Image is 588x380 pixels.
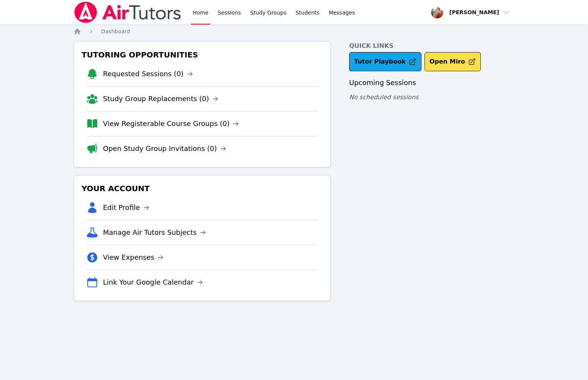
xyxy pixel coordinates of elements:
h4: Quick Links [349,41,514,51]
span: No scheduled sessions [349,93,418,101]
img: Air Tutors [73,2,182,23]
a: Link Your Google Calendar [103,277,203,288]
a: Open Study Group Invitations (0) [103,143,226,154]
a: Study Group Replacements (0) [103,93,218,104]
a: Tutor Playbook [349,52,421,71]
a: View Expenses [103,252,163,263]
h3: Your Account [80,182,324,195]
nav: Breadcrumb [73,28,514,35]
h3: Upcoming Sessions [349,77,514,88]
a: Edit Profile [103,202,149,213]
a: Requested Sessions (0) [103,69,193,79]
span: Messages [329,9,355,16]
button: Open Miro [425,52,481,71]
h3: Tutoring Opportunities [80,48,324,62]
a: Manage Air Tutors Subjects [103,227,206,238]
a: Dashboard [101,28,130,35]
span: Dashboard [101,28,130,34]
a: View Registerable Course Groups (0) [103,118,239,129]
